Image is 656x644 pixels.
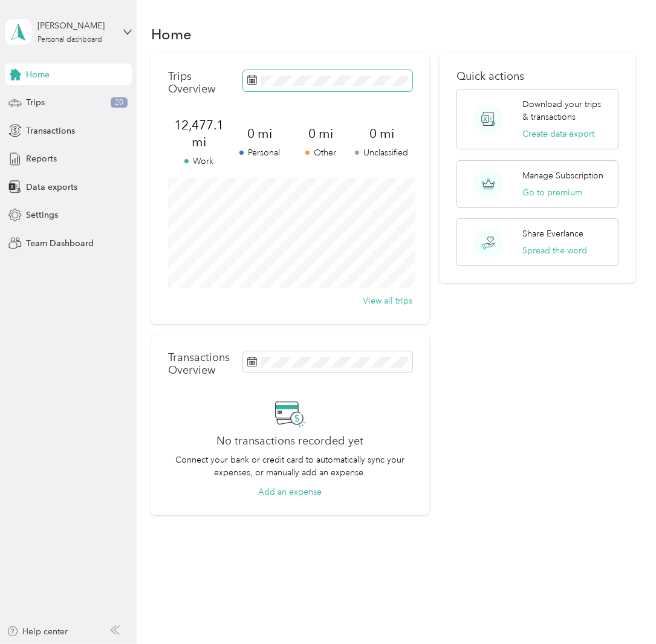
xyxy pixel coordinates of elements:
p: Unclassified [351,146,412,159]
p: Quick actions [456,70,618,83]
iframe: Everlance-gr Chat Button Frame [588,576,656,644]
div: [PERSON_NAME] [37,19,113,32]
h2: No transactions recorded yet [216,435,363,447]
span: 0 mi [351,125,412,142]
button: Help center [7,625,68,638]
button: Add an expense [258,486,322,498]
div: Personal dashboard [37,36,102,44]
span: Settings [26,209,58,221]
span: Home [26,68,50,81]
p: Trips Overview [168,70,236,96]
span: 0 mi [229,125,290,142]
span: Data exports [26,181,77,194]
button: View all trips [363,294,412,307]
p: Personal [229,146,290,159]
p: Connect your bank or credit card to automatically sync your expenses, or manually add an expense. [168,454,412,479]
button: Go to premium [522,186,582,199]
p: Other [290,146,351,159]
span: Trips [26,96,45,109]
p: Share Everlance [522,227,583,240]
button: Create data export [522,128,594,140]
span: Reports [26,152,57,165]
h1: Home [151,28,192,41]
span: Team Dashboard [26,237,94,250]
span: 20 [111,97,128,108]
p: Download your trips & transactions [522,98,609,123]
p: Manage Subscription [522,169,603,182]
p: Work [168,155,229,168]
span: 0 mi [290,125,351,142]
button: Spread the word [522,244,587,257]
p: Transactions Overview [168,351,236,377]
span: 12,477.1 mi [168,117,229,151]
span: Transactions [26,125,75,137]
